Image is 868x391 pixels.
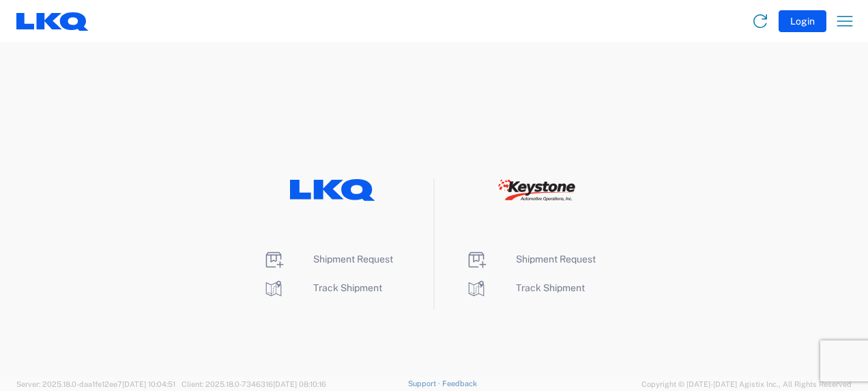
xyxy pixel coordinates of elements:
a: Track Shipment [263,282,382,293]
span: Server: 2025.18.0-daa1fe12ee7 [16,380,175,388]
span: [DATE] 10:04:51 [122,380,175,388]
a: Shipment Request [263,254,393,265]
span: Track Shipment [313,282,382,293]
span: Track Shipment [516,282,585,293]
span: Client: 2025.18.0-7346316 [182,380,326,388]
span: Shipment Request [313,254,393,265]
span: Shipment Request [516,254,596,265]
span: [DATE] 08:10:16 [273,380,326,388]
a: Support [408,379,442,388]
a: Track Shipment [465,282,585,293]
a: Shipment Request [465,254,596,265]
button: Login [779,10,826,32]
a: Feedback [442,379,477,388]
span: Copyright © [DATE]-[DATE] Agistix Inc., All Rights Reserved [641,378,852,390]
